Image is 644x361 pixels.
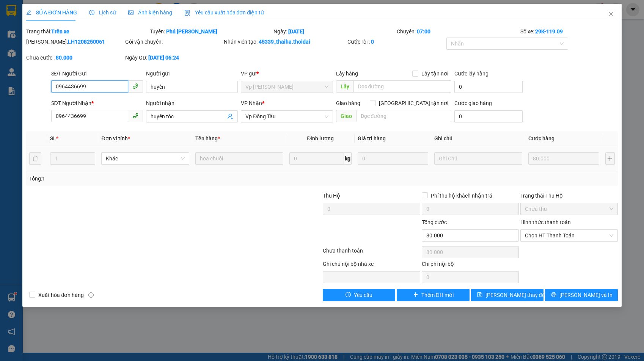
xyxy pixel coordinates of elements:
[471,289,543,301] button: save[PERSON_NAME] thay đổi
[323,260,420,271] div: Ghi chú nội bộ nhà xe
[609,233,614,238] span: close-circle
[397,289,469,301] button: plusThêm ĐH mới
[68,39,105,45] b: LH1208250061
[26,10,31,15] span: edit
[600,4,622,25] button: Close
[354,291,372,299] span: Yêu cầu
[88,292,94,298] span: info-circle
[125,53,223,62] div: Ngày GD:
[356,110,452,122] input: Dọc đường
[608,11,614,17] span: close
[89,9,116,16] span: Lịch sử
[149,27,273,36] div: Tuyến:
[535,28,563,35] b: 29K-119.09
[347,38,445,46] div: Cước rồi :
[428,191,495,200] span: Phí thu hộ khách nhận trả
[545,289,617,301] button: printer[PERSON_NAME] và In
[71,51,117,59] span: LH1208250061
[56,55,72,61] b: 80.000
[353,80,452,93] input: Dọc đường
[146,99,238,107] div: Người nhận
[148,55,179,61] b: [DATE] 06:24
[195,135,220,141] span: Tên hàng
[336,80,353,93] span: Lấy
[418,69,451,78] span: Lấy tận nơi
[605,152,615,165] button: plus
[227,113,233,119] span: user-add
[166,28,217,35] b: Phủ [PERSON_NAME]
[525,203,613,215] span: Chưa thu
[288,28,304,35] b: [DATE]
[51,28,69,35] b: Trên xe
[454,81,523,93] input: Cước lấy hàng
[454,71,488,77] label: Cước lấy hàng
[358,152,429,165] input: 0
[422,260,519,271] div: Chi phí nội bộ
[307,135,334,141] span: Định lượng
[520,191,618,200] div: Trạng thái Thu Hộ
[454,100,492,106] label: Cước giao hàng
[454,110,523,122] input: Cước giao hàng
[241,69,333,78] div: VP gửi
[323,289,395,301] button: exclamation-circleYêu cầu
[323,193,340,199] span: Thu Hộ
[559,291,613,299] span: [PERSON_NAME] và In
[51,69,143,78] div: SĐT Người Gửi
[422,219,447,225] span: Tổng cước
[5,33,71,60] span: Chuyển phát nhanh: [GEOGRAPHIC_DATA] - [GEOGRAPHIC_DATA]
[551,292,556,298] span: printer
[128,9,172,16] span: Ảnh kiện hàng
[322,246,421,260] div: Chưa thanh toán
[376,99,451,107] span: [GEOGRAPHIC_DATA] tận nơi
[184,9,264,16] span: Yêu cầu xuất hóa đơn điện tử
[434,152,522,165] input: Ghi Chú
[26,9,77,16] span: SỬA ĐƠN HÀNG
[50,135,56,141] span: SL
[346,292,351,298] span: exclamation-circle
[101,135,130,141] span: Đơn vị tính
[7,6,68,31] strong: CÔNG TY TNHH DỊCH VỤ DU LỊCH THỜI ĐẠI
[125,38,223,46] div: Gói vận chuyển:
[528,135,554,141] span: Cước hàng
[184,10,190,16] img: icon
[25,27,149,36] div: Trạng thái:
[51,99,143,107] div: SĐT Người Nhận
[485,291,546,299] span: [PERSON_NAME] thay đổi
[520,27,619,36] div: Số xe:
[26,53,124,62] div: Chưa cước :
[195,152,283,165] input: VD: Bàn, Ghế
[26,38,124,46] div: [PERSON_NAME]:
[146,69,238,78] div: Người gửi
[245,111,328,122] span: Vp Đồng Tàu
[413,292,418,298] span: plus
[3,27,4,66] img: logo
[241,100,262,106] span: VP Nhận
[358,135,386,141] span: Giá trị hàng
[106,153,185,164] span: Khác
[396,27,520,36] div: Chuyến:
[259,39,310,45] b: 45339_thaiha.thoidai
[128,10,134,15] span: picture
[29,152,41,165] button: delete
[417,28,430,35] b: 07:00
[336,71,358,77] span: Lấy hàng
[89,10,94,15] span: clock-circle
[421,291,454,299] span: Thêm ĐH mới
[273,27,396,36] div: Ngày:
[431,131,525,146] th: Ghi chú
[245,81,328,93] span: Vp Lê Hoàn
[132,83,138,89] span: phone
[132,113,138,119] span: phone
[336,110,356,122] span: Giao
[520,219,571,225] label: Hình thức thanh toán
[336,100,360,106] span: Giao hàng
[371,39,374,45] b: 0
[525,230,613,241] span: Chọn HT Thanh Toán
[477,292,482,298] span: save
[29,174,249,183] div: Tổng: 1
[35,291,87,299] span: Xuất hóa đơn hàng
[528,152,599,165] input: 0
[224,38,346,46] div: Nhân viên tạo:
[344,152,352,165] span: kg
